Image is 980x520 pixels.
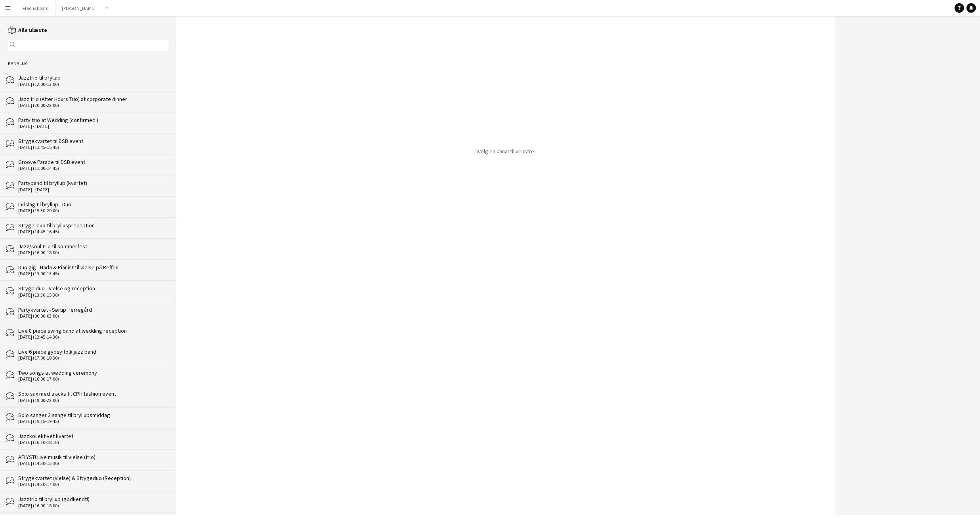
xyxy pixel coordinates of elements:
[18,166,168,171] div: [DATE] (11:00-14:45)
[18,208,168,213] div: [DATE] (19:30-20:00)
[18,74,168,81] div: Jazztrio til bryllup
[55,0,102,16] button: [PERSON_NAME]
[18,124,168,129] div: [DATE] - [DATE]
[18,285,168,292] div: Stryge duo - Vielse og reception
[18,137,168,145] div: Strygekvartet til DSB event
[18,440,168,445] div: [DATE] (16:10-18:10)
[18,474,168,482] div: Strygekvartet (Vielse) & Strygeduo (Reception)
[18,264,168,271] div: Duo gig - Nada & Pianist til vielse på Reffen
[18,306,168,313] div: Partykvartet - Sørup Herregård
[8,27,47,34] a: Alle ulæste
[18,461,168,466] div: [DATE] (14:30-15:30)
[18,82,168,87] div: [DATE] (12:00-13:00)
[18,271,168,276] div: [DATE] (13:00-13:45)
[18,398,168,403] div: [DATE] (19:00-22:00)
[18,95,168,103] div: Jazz trio (After Hours Trio) at corporate dinner
[18,243,168,250] div: Jazz/soul trio til sommerfest
[18,187,168,192] div: [DATE] - [DATE]
[18,292,168,298] div: [DATE] (13:30-15:30)
[18,103,168,108] div: [DATE] (20:00-22:00)
[18,390,168,397] div: Solo sax med tracks til CPH fashion event
[18,411,168,419] div: Solo sanger 3 sange til bryllupsmiddag
[18,355,168,361] div: [DATE] (17:00-18:30)
[18,334,168,340] div: [DATE] (12:45-14:30)
[18,369,168,376] div: Two songs at wedding ceremony
[16,0,55,16] button: Flachs board
[18,201,168,208] div: Indslag til bryllup - Duo
[18,158,168,166] div: Groove Parade til DSB event
[476,148,535,155] p: Vælg en kanal til venstre.
[18,179,168,187] div: Partyband til bryllup (kvartet)
[18,453,168,461] div: AFLYST! Live musik til vielse (trio)
[18,250,168,255] div: [DATE] (16:00-18:00)
[18,348,168,355] div: Live 6 piece gypsy folk jazz band
[18,222,168,229] div: Strygerduo til brylluspreception
[18,376,168,382] div: [DATE] (16:00-17:00)
[18,503,168,509] div: [DATE] (16:00-18:00)
[18,145,168,150] div: [DATE] (11:45-15:45)
[18,482,168,487] div: [DATE] (14:30-17:00)
[18,229,168,234] div: [DATE] (14:45-16:45)
[18,495,168,503] div: Jazztrio til bryllup (godkendt!)
[18,313,168,319] div: [DATE] (00:00-03:00)
[18,432,168,440] div: Jazzkollektivet kvartet
[18,116,168,124] div: Party trio at Wedding (confirmed!)
[18,327,168,334] div: Live 8 piece swing band at wedding reception
[18,419,168,424] div: [DATE] (19:15-19:45)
